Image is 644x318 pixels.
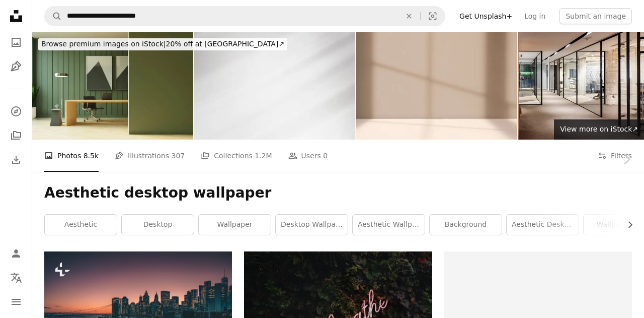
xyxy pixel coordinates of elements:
a: desktop wallpaper [276,215,348,235]
a: Explore [6,101,26,121]
button: Filters [598,140,632,172]
a: Log in / Sign up [6,243,26,264]
button: Submit an image [559,8,632,24]
a: Browse premium images on iStock|20% off at [GEOGRAPHIC_DATA]↗ [32,32,293,56]
button: Menu [6,292,26,312]
a: View more on iStock↗ [554,119,644,140]
a: Illustrations 307 [115,140,185,172]
a: aesthetic desktop [507,215,579,235]
span: 1.2M [255,150,272,161]
span: 307 [172,150,185,161]
span: 20% off at [GEOGRAPHIC_DATA] ↗ [41,40,284,48]
span: 0 [323,150,328,161]
span: Browse premium images on iStock | [41,40,166,48]
a: wallpaper [199,215,271,235]
a: desktop [122,215,194,235]
a: aesthetic wallpaper [353,215,425,235]
a: Get Unsplash+ [453,8,518,24]
img: Background Beige Wall Studio with Shadow Leaves, light Cement floor Surface Texture Background,Em... [356,32,517,140]
a: Log in [518,8,551,24]
h1: Aesthetic desktop wallpaper [44,184,632,202]
form: Find visuals sitewide [44,6,445,26]
img: White backdrop [194,32,355,140]
a: Next [609,111,644,208]
a: aesthetic [45,215,117,235]
a: Users 0 [288,140,328,172]
a: Illustrations [6,56,26,77]
button: Clear [398,7,420,26]
button: Search Unsplash [45,7,62,26]
button: Visual search [421,7,445,26]
a: background [430,215,502,235]
span: View more on iStock ↗ [560,125,638,133]
button: scroll list to the right [621,215,632,235]
img: luxury green wall boss room and meeting room [32,32,193,140]
a: Collections 1.2M [201,140,272,172]
a: Photos [6,32,26,52]
button: Language [6,268,26,288]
